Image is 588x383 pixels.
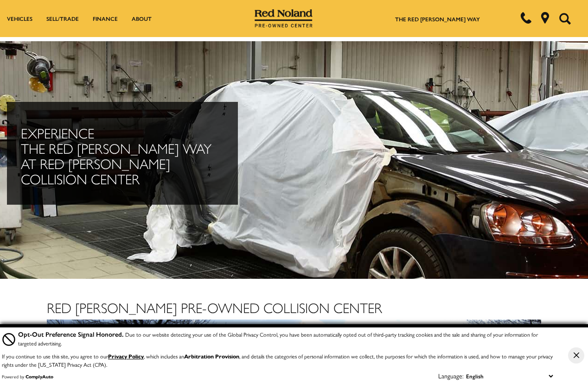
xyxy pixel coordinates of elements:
[2,374,53,379] div: Powered by
[255,13,313,22] a: Red Noland Pre-Owned
[464,371,555,381] select: Language Select
[47,300,541,315] h1: Red [PERSON_NAME] Pre-Owned Collision Center
[438,372,464,379] div: Language:
[556,0,574,37] button: Open the search field
[26,373,53,380] a: ComplyAuto
[21,125,224,186] h1: Experience The Red [PERSON_NAME] Way at Red [PERSON_NAME] Collision Center
[18,329,555,347] div: Due to our website detecting your use of the Global Privacy Control, you have been automatically ...
[255,9,313,28] img: Red Noland Pre-Owned
[184,352,239,360] strong: Arbitration Provision
[395,15,480,23] a: The Red [PERSON_NAME] Way
[18,329,125,339] span: Opt-Out Preference Signal Honored .
[2,352,553,369] p: If you continue to use this site, you agree to our , which includes an , and details the categori...
[568,347,584,364] button: Close Button
[108,352,144,360] a: Privacy Policy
